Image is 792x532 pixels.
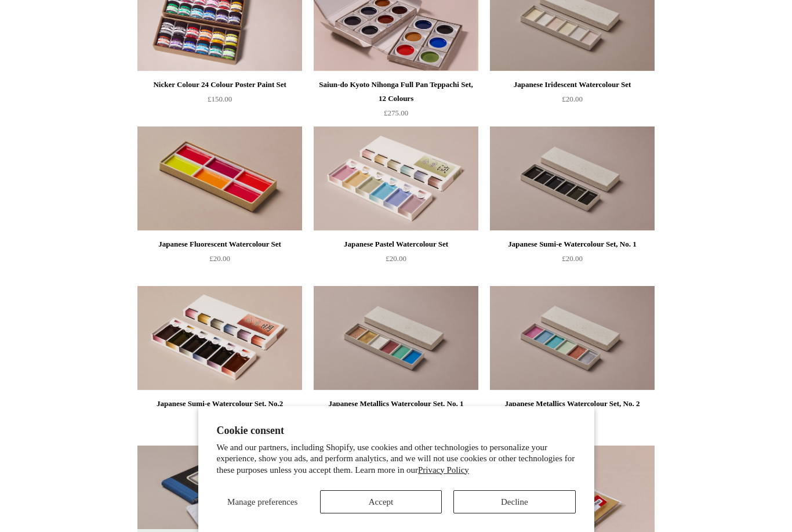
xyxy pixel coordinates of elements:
[137,126,302,231] a: Japanese Fluorescent Watercolour Set Japanese Fluorescent Watercolour Set
[317,397,475,411] div: Japanese Metallics Watercolour Set, No. 1
[314,286,478,390] img: Japanese Metallics Watercolour Set, No. 1
[137,397,302,444] a: Japanese Sumi-e Watercolour Set, No.2 £20.00
[209,254,230,263] span: £20.00
[490,286,655,390] a: Japanese Metallics Watercolour Set, No. 2 Japanese Metallics Watercolour Set, No. 2
[314,286,478,390] a: Japanese Metallics Watercolour Set, No. 1 Japanese Metallics Watercolour Set, No. 1
[320,490,442,513] button: Accept
[227,497,297,506] span: Manage preferences
[490,78,655,125] a: Japanese Iridescent Watercolour Set £20.00
[217,425,576,437] h2: Cookie consent
[140,237,299,251] div: Japanese Fluorescent Watercolour Set
[493,78,652,92] div: Japanese Iridescent Watercolour Set
[490,286,655,390] img: Japanese Metallics Watercolour Set, No. 2
[140,78,299,92] div: Nicker Colour 24 Colour Poster Paint Set
[562,254,583,263] span: £20.00
[384,108,408,117] span: £275.00
[314,397,478,444] a: Japanese Metallics Watercolour Set, No. 1 £20.00
[314,237,478,285] a: Japanese Pastel Watercolour Set £20.00
[137,78,302,125] a: Nicker Colour 24 Colour Poster Paint Set £150.00
[490,126,655,231] a: Japanese Sumi-e Watercolour Set, No. 1 Japanese Sumi-e Watercolour Set, No. 1
[490,237,655,285] a: Japanese Sumi-e Watercolour Set, No. 1 £20.00
[317,78,475,106] div: Saiun-do Kyoto Nihonga Full Pan Teppachi Set, 12 Colours
[453,490,575,513] button: Decline
[314,126,478,231] a: Japanese Pastel Watercolour Set Japanese Pastel Watercolour Set
[493,397,652,411] div: Japanese Metallics Watercolour Set, No. 2
[137,126,302,231] img: Japanese Fluorescent Watercolour Set
[314,126,478,231] img: Japanese Pastel Watercolour Set
[137,237,302,285] a: Japanese Fluorescent Watercolour Set £20.00
[137,286,302,390] img: Japanese Sumi-e Watercolour Set, No.2
[208,95,232,103] span: £150.00
[562,95,583,103] span: £20.00
[137,286,302,390] a: Japanese Sumi-e Watercolour Set, No.2 Japanese Sumi-e Watercolour Set, No.2
[314,78,478,125] a: Saiun-do Kyoto Nihonga Full Pan Teppachi Set, 12 Colours £275.00
[386,254,406,263] span: £20.00
[217,490,308,513] button: Manage preferences
[317,237,475,251] div: Japanese Pastel Watercolour Set
[140,397,299,411] div: Japanese Sumi-e Watercolour Set, No.2
[418,465,469,475] a: Privacy Policy
[490,397,655,444] a: Japanese Metallics Watercolour Set, No. 2 £20.00
[490,126,655,231] img: Japanese Sumi-e Watercolour Set, No. 1
[217,442,576,476] p: We and our partners, including Shopify, use cookies and other technologies to personalize your ex...
[493,237,652,251] div: Japanese Sumi-e Watercolour Set, No. 1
